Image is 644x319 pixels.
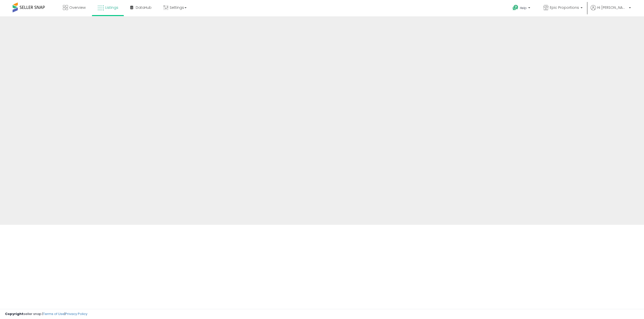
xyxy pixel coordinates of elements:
span: Epic Proportions [550,5,579,10]
span: Overview [69,5,86,10]
span: Help [520,6,527,10]
a: Help [509,1,535,16]
span: DataHub [136,5,152,10]
span: Listings [105,5,118,10]
a: Hi [PERSON_NAME] [591,5,631,16]
i: Get Help [512,5,519,11]
span: Hi [PERSON_NAME] [597,5,627,10]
